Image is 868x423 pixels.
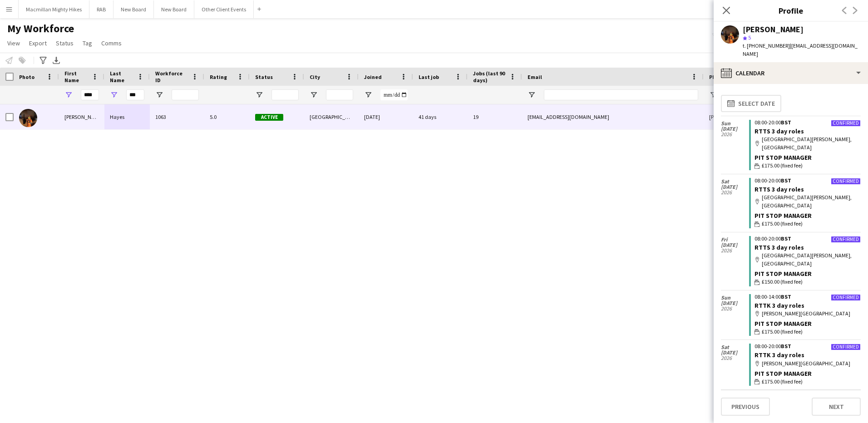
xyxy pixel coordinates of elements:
[755,294,861,300] div: 08:00-14:00
[359,104,413,129] div: [DATE]
[755,185,804,193] a: RTTS 3 day roles
[304,104,359,129] div: [GEOGRAPHIC_DATA]
[721,300,749,306] span: [DATE]
[59,104,104,129] div: [PERSON_NAME]
[528,91,536,99] button: Open Filter Menu
[831,344,861,350] div: Confirmed
[271,89,299,100] input: Status Filter Input
[29,39,47,47] span: Export
[194,0,254,18] button: Other Client Events
[155,91,163,99] button: Open Filter Menu
[326,89,353,100] input: City Filter Input
[812,398,861,416] button: Next
[255,91,263,99] button: Open Filter Menu
[721,237,749,242] span: Fri
[762,220,803,228] span: £175.00 (fixed fee)
[126,89,144,100] input: Last Name Filter Input
[755,211,861,220] div: Pit Stop Manager
[762,278,803,286] span: £150.00 (fixed fee)
[721,248,749,253] span: 2026
[781,177,791,184] span: BST
[743,42,790,49] span: t. [PHONE_NUMBER]
[755,320,861,328] div: Pit Stop Manager
[204,104,250,129] div: 5.0
[781,343,791,349] span: BST
[4,37,24,49] a: View
[709,91,717,99] button: Open Filter Menu
[755,351,804,359] a: RTTK 3 day roles
[721,306,749,311] span: 2026
[364,91,372,99] button: Open Filter Menu
[110,70,133,84] span: Last Name
[473,70,506,84] span: Jobs (last 90 days)
[721,121,749,126] span: Sun
[528,74,542,80] span: Email
[721,179,749,184] span: Sat
[721,295,749,300] span: Sun
[19,74,35,80] span: Photo
[755,359,861,368] div: [PERSON_NAME][GEOGRAPHIC_DATA]
[762,162,803,170] span: £175.00 (fixed fee)
[104,104,150,129] div: Hayes
[255,74,273,80] span: Status
[721,126,749,132] span: [DATE]
[831,120,861,127] div: Confirmed
[743,25,804,34] div: [PERSON_NAME]
[755,344,861,349] div: 08:00-20:00
[831,294,861,301] div: Confirmed
[721,355,749,361] span: 2026
[380,89,408,100] input: Joined Filter Input
[81,89,99,100] input: First Name Filter Input
[721,350,749,355] span: [DATE]
[56,39,74,47] span: Status
[755,135,861,152] div: [GEOGRAPHIC_DATA][PERSON_NAME], [GEOGRAPHIC_DATA]
[714,5,868,16] h3: Profile
[64,91,73,99] button: Open Filter Menu
[704,104,820,129] div: [PHONE_NUMBER]
[98,37,125,49] a: Comms
[110,91,118,99] button: Open Filter Menu
[755,310,861,318] div: [PERSON_NAME][GEOGRAPHIC_DATA]
[255,114,283,121] span: Active
[721,242,749,248] span: [DATE]
[831,178,861,185] div: Confirmed
[714,62,868,84] div: Calendar
[19,0,89,18] button: Macmillan Mighty Hikes
[755,236,861,241] div: 08:00-20:00
[154,0,194,18] button: New Board
[755,251,861,268] div: [GEOGRAPHIC_DATA][PERSON_NAME], [GEOGRAPHIC_DATA]
[709,74,725,80] span: Phone
[743,42,858,57] span: | [EMAIL_ADDRESS][DOMAIN_NAME]
[38,55,49,66] app-action-btn: Advanced filters
[755,178,861,183] div: 08:00-20:00
[755,193,861,210] div: [GEOGRAPHIC_DATA][PERSON_NAME], [GEOGRAPHIC_DATA]
[755,127,804,135] a: RTTS 3 day roles
[83,39,92,47] span: Tag
[781,235,791,242] span: BST
[25,37,50,49] a: Export
[781,119,791,126] span: BST
[721,95,781,112] button: Select date
[7,39,20,47] span: View
[721,184,749,190] span: [DATE]
[52,37,77,49] a: Status
[113,0,154,18] button: New Board
[64,70,88,84] span: First Name
[19,109,37,127] img: Emma Hayes
[755,243,804,251] a: RTTS 3 day roles
[150,104,204,129] div: 1063
[721,190,749,195] span: 2026
[155,70,188,84] span: Workforce ID
[7,22,74,35] span: My Workforce
[210,74,227,80] span: Rating
[413,104,468,129] div: 41 days
[101,39,122,47] span: Comms
[419,74,439,80] span: Last job
[781,293,791,300] span: BST
[831,236,861,243] div: Confirmed
[310,91,318,99] button: Open Filter Menu
[721,398,770,416] button: Previous
[89,0,113,18] button: RAB
[364,74,382,80] span: Joined
[762,328,803,336] span: £175.00 (fixed fee)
